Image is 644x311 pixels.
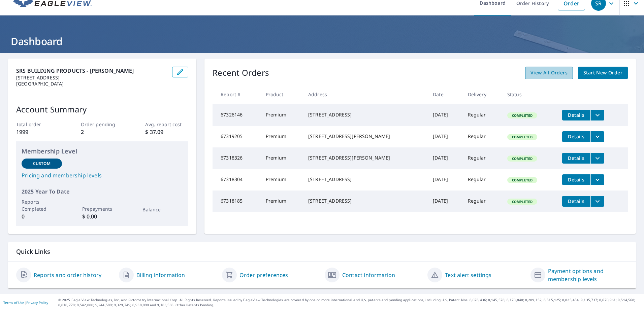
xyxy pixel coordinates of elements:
td: 67319205 [213,126,260,147]
button: filesDropdownBtn-67318304 [590,174,604,185]
p: Quick Links [16,247,628,256]
td: 67318326 [213,147,260,169]
td: Regular [462,191,502,212]
td: [DATE] [427,104,462,126]
div: [STREET_ADDRESS][PERSON_NAME] [308,133,422,140]
td: [DATE] [427,169,462,191]
span: Start New Order [583,69,622,77]
a: Billing information [136,271,185,279]
button: filesDropdownBtn-67326146 [590,110,604,120]
span: Details [566,133,586,140]
div: [STREET_ADDRESS] [308,176,422,183]
span: Details [566,198,586,204]
span: Completed [508,113,537,118]
a: Order preferences [239,271,288,279]
span: Details [566,155,586,161]
td: [DATE] [427,147,462,169]
td: Regular [462,169,502,191]
a: Text alert settings [445,271,491,279]
a: Reports and order history [34,271,101,279]
p: $ 37.09 [145,128,188,136]
p: 1999 [16,128,59,136]
div: [STREET_ADDRESS] [308,111,422,118]
th: Report # [213,84,260,104]
p: Custom [33,161,51,167]
td: Regular [462,126,502,147]
td: Regular [462,104,502,126]
p: | [3,301,48,305]
td: Premium [260,104,303,126]
td: Premium [260,191,303,212]
td: 67318185 [213,191,260,212]
a: Pricing and membership levels [22,171,183,179]
td: [DATE] [427,191,462,212]
p: $ 0.00 [82,212,123,220]
th: Delivery [462,84,502,104]
span: Details [566,176,586,183]
a: Privacy Policy [26,300,48,305]
a: Contact information [342,271,395,279]
th: Product [260,84,303,104]
p: [GEOGRAPHIC_DATA] [16,81,167,87]
p: 0 [22,212,62,220]
p: Total order [16,121,59,128]
p: [STREET_ADDRESS] [16,75,167,81]
p: Reports Completed [22,198,62,212]
button: detailsBtn-67326146 [562,110,590,120]
h1: Dashboard [8,34,636,48]
p: 2025 Year To Date [22,187,183,196]
p: Recent Orders [213,67,269,79]
td: Premium [260,126,303,147]
button: filesDropdownBtn-67318326 [590,153,604,164]
div: [STREET_ADDRESS][PERSON_NAME] [308,154,422,161]
p: © 2025 Eagle View Technologies, Inc. and Pictometry International Corp. All Rights Reserved. Repo... [58,298,641,308]
p: Order pending [81,121,124,128]
button: detailsBtn-67318185 [562,196,590,207]
a: Payment options and membership levels [548,267,628,283]
button: filesDropdownBtn-67319205 [590,131,604,142]
span: Details [566,112,586,118]
button: detailsBtn-67318304 [562,174,590,185]
button: filesDropdownBtn-67318185 [590,196,604,207]
p: Avg. report cost [145,121,188,128]
td: [DATE] [427,126,462,147]
span: Completed [508,135,537,139]
th: Date [427,84,462,104]
td: 67318304 [213,169,260,191]
a: Terms of Use [3,300,24,305]
th: Status [502,84,557,104]
p: Account Summary [16,103,188,115]
td: Regular [462,147,502,169]
span: Completed [508,199,537,204]
td: Premium [260,169,303,191]
p: Balance [142,206,183,213]
span: Completed [508,156,537,161]
p: Membership Level [22,147,183,156]
button: detailsBtn-67318326 [562,153,590,164]
th: Address [303,84,427,104]
td: Premium [260,147,303,169]
p: SRS BUILDING PRODUCTS - [PERSON_NAME] [16,67,167,75]
span: Completed [508,178,537,182]
div: [STREET_ADDRESS] [308,198,422,204]
a: Start New Order [578,67,628,79]
p: 2 [81,128,124,136]
td: 67326146 [213,104,260,126]
button: detailsBtn-67319205 [562,131,590,142]
p: Prepayments [82,205,123,212]
a: View All Orders [525,67,573,79]
span: View All Orders [530,69,568,77]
